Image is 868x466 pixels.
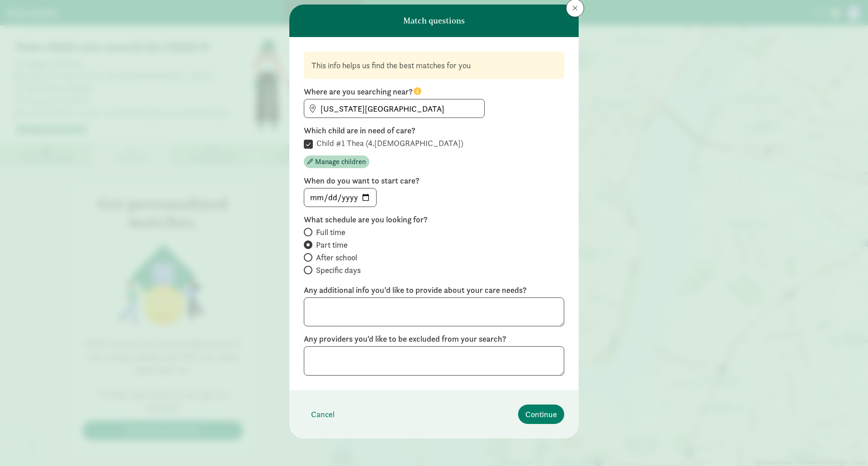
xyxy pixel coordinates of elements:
button: Manage children [304,155,369,168]
label: When do you want to start care? [304,175,564,186]
span: After school [316,252,357,263]
label: Any additional info you’d like to provide about your care needs? [304,285,564,296]
label: Where are you searching near? [304,86,564,97]
button: Continue [518,405,564,424]
h6: Match questions [403,16,465,25]
span: Specific days [316,265,361,276]
div: This info helps us find the best matches for you [311,59,557,71]
span: Part time [316,240,348,250]
span: Manage children [315,156,366,167]
span: Cancel [311,408,335,420]
input: Find address [304,99,484,118]
label: Any providers you'd like to be excluded from your search? [304,334,564,344]
label: What schedule are you looking for? [304,214,564,225]
label: Which child are in need of care? [304,125,564,136]
button: Cancel [304,405,342,424]
span: Full time [316,227,345,238]
label: Child #1 Thea (4.[DEMOGRAPHIC_DATA]) [313,138,463,149]
span: Continue [525,408,557,420]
